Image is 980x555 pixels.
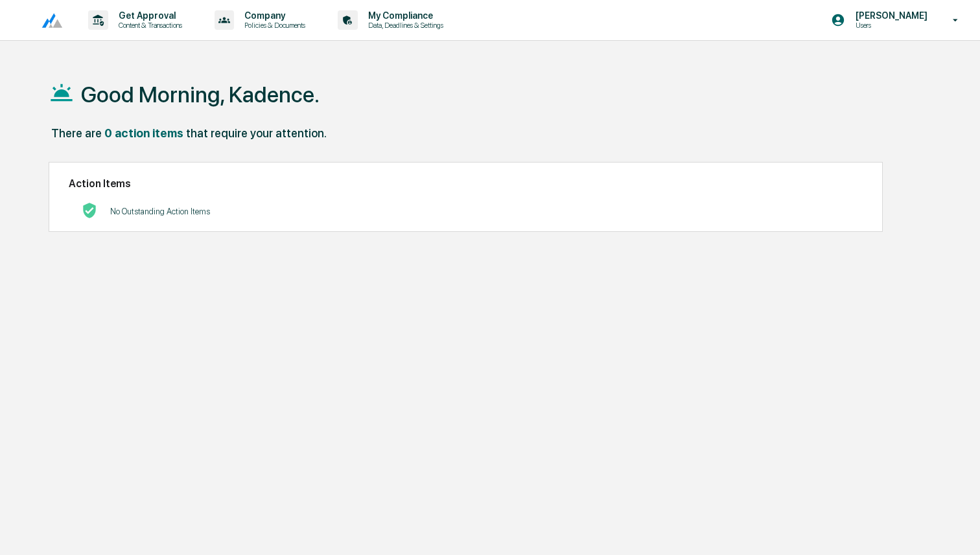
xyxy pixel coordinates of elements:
div: 0 action items [104,126,183,140]
p: My Compliance [358,10,450,21]
p: No Outstanding Action Items [110,207,210,216]
img: logo [31,12,62,28]
p: Users [845,21,934,30]
div: that require your attention. [186,126,327,140]
div: There are [51,126,102,140]
h2: Action Items [69,177,863,190]
img: No Actions logo [82,203,97,218]
p: Policies & Documents [234,21,312,30]
p: Data, Deadlines & Settings [358,21,450,30]
p: Content & Transactions [108,21,189,30]
p: Company [234,10,312,21]
p: [PERSON_NAME] [845,10,934,21]
p: Get Approval [108,10,189,21]
h1: Good Morning, Kadence. [81,82,320,108]
iframe: Open customer support [939,512,974,547]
